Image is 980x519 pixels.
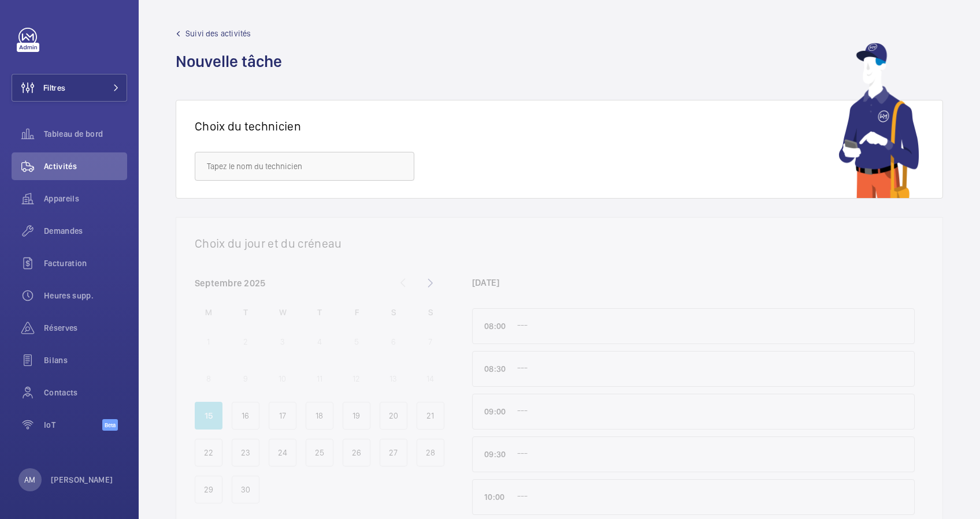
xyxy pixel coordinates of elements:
[44,322,127,334] span: Réserves
[176,51,289,72] h1: Nouvelle tâche
[185,28,251,39] span: Suivi des activités
[44,193,127,204] span: Appareils
[838,43,919,198] img: mechanic using app
[12,74,127,102] button: Filtres
[195,119,301,133] h1: Choix du technicien
[44,387,127,398] span: Contacts
[44,257,127,269] span: Facturation
[44,354,127,366] span: Bilans
[44,160,127,172] span: Activités
[44,419,102,431] span: IoT
[195,152,414,181] input: Tapez le nom du technicien
[44,225,127,237] span: Demandes
[102,419,118,431] span: Beta
[44,128,127,140] span: Tableau de bord
[44,290,127,301] span: Heures supp.
[51,474,113,486] p: [PERSON_NAME]
[24,474,35,486] p: AM
[43,82,65,94] span: Filtres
